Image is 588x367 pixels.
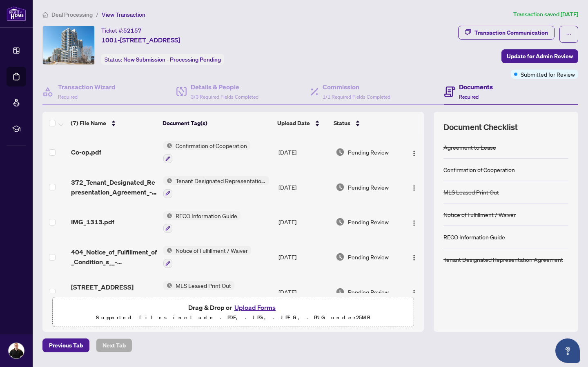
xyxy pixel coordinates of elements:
[513,10,578,19] article: Transaction saved [DATE]
[172,176,269,185] span: Tenant Designated Representation Agreement
[101,26,142,35] div: Ticket #:
[274,112,331,135] th: Upload Date
[348,148,389,157] span: Pending Review
[191,94,258,100] span: 3/3 Required Fields Completed
[67,112,159,135] th: (7) File Name
[9,343,24,358] img: Profile Icon
[102,11,145,18] span: View Transaction
[42,12,48,18] span: home
[459,82,493,92] h4: Documents
[71,147,101,157] span: Co-op.pdf
[443,165,515,174] div: Confirmation of Cooperation
[172,211,241,220] span: RECO Information Guide
[163,141,172,150] img: Status Icon
[163,281,172,290] img: Status Icon
[163,176,172,185] img: Status Icon
[43,26,94,64] img: IMG-N12362725_1.jpg
[275,274,332,310] td: [DATE]
[188,302,278,313] span: Drag & Drop or
[275,239,332,274] td: [DATE]
[443,232,505,241] div: RECO Information Guide
[458,26,555,40] button: Transaction Communication
[408,250,421,263] button: Logo
[411,290,417,296] img: Logo
[348,252,389,261] span: Pending Review
[411,254,417,261] img: Logo
[96,10,98,19] li: /
[71,119,106,128] span: (7) File Name
[58,94,78,100] span: Required
[163,211,172,220] img: Status Icon
[96,338,132,352] button: Next Tab
[566,31,572,37] span: ellipsis
[71,282,157,302] span: [STREET_ADDRESS][GEOGRAPHIC_DATA]pdf
[71,247,157,267] span: 404_Notice_of_Fulfillment_of_Condition_s__-_Agreement_to_Lease_-_Residential__Landlord__-__PropTx...
[507,50,573,63] span: Update for Admin Review
[123,56,221,63] span: New Submission - Processing Pending
[408,146,421,159] button: Logo
[275,205,332,240] td: [DATE]
[163,176,269,198] button: Status IconTenant Designated Representation Agreement
[275,170,332,205] td: [DATE]
[101,35,180,45] span: 1001-[STREET_ADDRESS]
[163,141,250,163] button: Status IconConfirmation of Cooperation
[277,119,310,128] span: Upload Date
[348,287,389,296] span: Pending Review
[232,302,278,313] button: Upload Forms
[443,255,563,264] div: Tenant Designated Representation Agreement
[459,94,479,100] span: Required
[411,185,417,191] img: Logo
[163,211,241,233] button: Status IconRECO Information Guide
[336,287,345,296] img: Document Status
[443,188,499,197] div: MLS Leased Print Out
[71,217,114,227] span: IMG_1313.pdf
[7,6,26,21] img: logo
[172,246,251,255] span: Notice of Fulfillment / Waiver
[51,11,93,18] span: Deal Processing
[411,150,417,157] img: Logo
[159,112,274,135] th: Document Tag(s)
[101,54,224,65] div: Status:
[172,281,234,290] span: MLS Leased Print Out
[330,112,401,135] th: Status
[49,339,83,352] span: Previous Tab
[408,285,421,298] button: Logo
[443,143,496,152] div: Agreement to Lease
[53,297,414,327] span: Drag & Drop orUpload FormsSupported files include .PDF, .JPG, .JPEG, .PNG under25MB
[336,148,345,157] img: Document Status
[172,141,250,150] span: Confirmation of Cooperation
[334,119,350,128] span: Status
[474,26,548,39] div: Transaction Communication
[191,82,258,92] h4: Details & People
[408,215,421,228] button: Logo
[123,27,142,34] span: 52157
[555,338,580,363] button: Open asap
[408,181,421,194] button: Logo
[58,82,116,92] h4: Transaction Wizard
[163,246,172,255] img: Status Icon
[323,82,390,92] h4: Commission
[163,246,251,268] button: Status IconNotice of Fulfillment / Waiver
[348,183,389,192] span: Pending Review
[443,122,518,133] span: Document Checklist
[521,70,575,79] span: Submitted for Review
[348,217,389,226] span: Pending Review
[411,220,417,226] img: Logo
[163,281,234,303] button: Status IconMLS Leased Print Out
[58,313,409,323] p: Supported files include .PDF, .JPG, .JPEG, .PNG under 25 MB
[275,135,332,170] td: [DATE]
[336,183,345,192] img: Document Status
[336,217,345,226] img: Document Status
[323,94,390,100] span: 1/1 Required Fields Completed
[443,210,516,219] div: Notice of Fulfillment / Waiver
[71,177,157,197] span: 372_Tenant_Designated_Representation_Agreement_-_PropTx-[PERSON_NAME].pdf
[336,252,345,261] img: Document Status
[42,338,89,352] button: Previous Tab
[501,49,578,63] button: Update for Admin Review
